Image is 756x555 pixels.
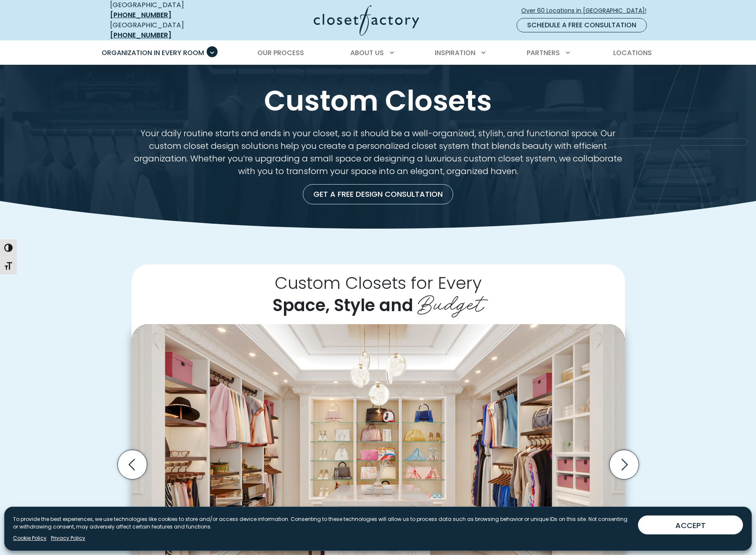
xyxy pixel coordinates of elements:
[114,447,150,483] button: Previous slide
[275,271,482,295] span: Custom Closets for Every
[102,48,204,58] span: Organization in Every Room
[110,20,232,40] div: [GEOGRAPHIC_DATA]
[521,6,653,15] span: Over 60 Locations in [GEOGRAPHIC_DATA]!
[13,515,631,531] p: To provide the best experiences, we use technologies like cookies to store and/or access device i...
[417,285,484,318] span: Budget
[517,18,647,32] a: Schedule a Free Consultation
[521,3,654,18] a: Over 60 Locations in [GEOGRAPHIC_DATA]!
[110,10,171,20] a: [PHONE_NUMBER]
[108,85,648,117] h1: Custom Closets
[303,184,453,204] a: Get a Free Design Consultation
[613,48,652,58] span: Locations
[606,447,642,483] button: Next slide
[527,48,560,58] span: Partners
[13,534,47,542] a: Cookie Policy
[314,5,419,36] img: Closet Factory Logo
[638,515,743,534] button: ACCEPT
[273,293,413,317] span: Space, Style and
[131,127,625,177] p: Your daily routine starts and ends in your closet, so it should be a well-organized, stylish, and...
[435,48,475,58] span: Inspiration
[51,534,85,542] a: Privacy Policy
[257,48,304,58] span: Our Process
[350,48,384,58] span: About Us
[110,30,171,40] a: [PHONE_NUMBER]
[96,41,660,65] nav: Primary Menu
